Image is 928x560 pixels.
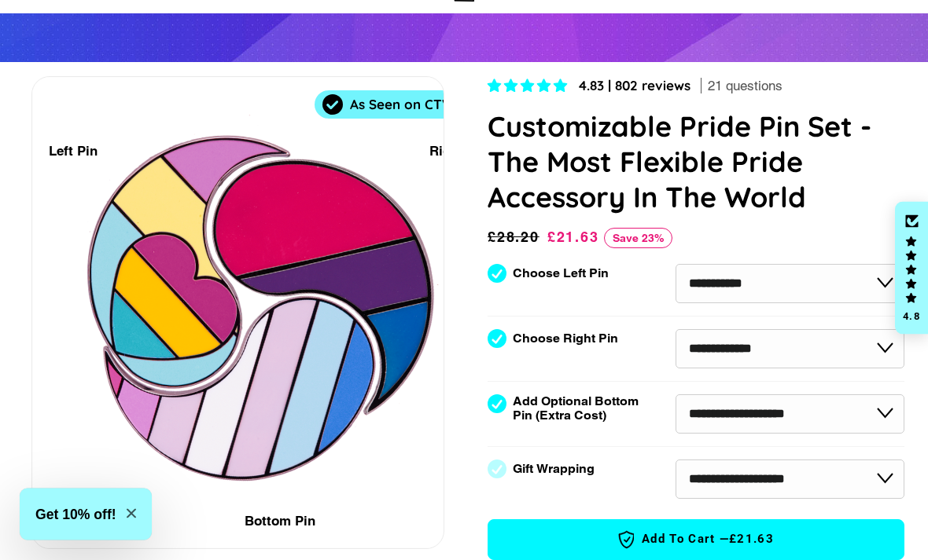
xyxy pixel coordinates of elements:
div: 4.8 [902,311,921,321]
div: Left Pin [49,141,98,163]
div: Click to open Judge.me floating reviews tab [895,202,928,335]
label: Gift Wrapping [513,463,595,477]
div: 1 / 7 [32,78,444,549]
span: Add to Cart — [512,530,880,551]
div: Bottom Pin [245,511,315,533]
span: £21.63 [729,532,774,548]
label: Add Optional Bottom Pin (Extra Cost) [513,395,645,423]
